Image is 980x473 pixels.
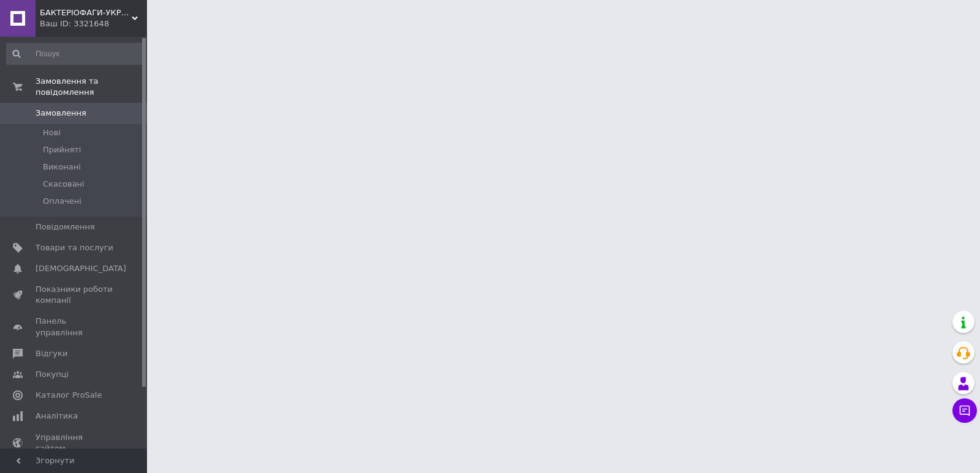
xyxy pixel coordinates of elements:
button: Чат з покупцем [952,398,977,423]
span: Замовлення [36,108,86,119]
span: Товари та послуги [36,242,113,253]
span: Відгуки [36,348,67,359]
span: Замовлення та повідомлення [36,76,147,98]
span: Покупці [36,369,69,380]
span: БАКТЕРІОФАГИ-УКРАЇНА (ТОВ "АПТЕКА.194") [40,7,132,18]
span: Каталог ProSale [36,390,102,401]
span: Скасовані [43,179,85,190]
span: Виконані [43,162,81,173]
div: Ваш ID: 3321648 [40,18,147,29]
span: Показники роботи компанії [36,284,113,306]
span: Панель управління [36,316,113,338]
span: Повідомлення [36,222,95,233]
span: Оплачені [43,196,81,207]
input: Пошук [6,43,145,65]
span: Аналітика [36,411,78,422]
span: Прийняті [43,144,81,155]
span: Нові [43,127,61,138]
span: [DEMOGRAPHIC_DATA] [36,263,126,274]
span: Управління сайтом [36,432,113,454]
